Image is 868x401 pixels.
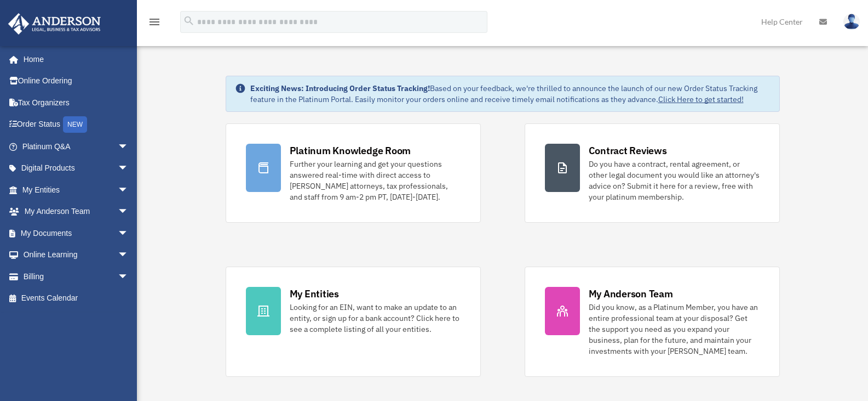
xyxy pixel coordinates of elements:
[843,14,860,30] img: User Pic
[589,287,673,301] div: My Anderson Team
[589,159,760,202] div: Do you have a contract, rental agreement, or other legal document you would like an attorney's ad...
[8,179,145,201] a: My Entitiesarrow_drop_down
[118,201,140,223] span: arrow_drop_down
[8,222,145,244] a: My Documentsarrow_drop_down
[290,159,461,202] div: Further your learning and get your questions answered real-time with direct access to [PERSON_NAM...
[63,116,87,133] div: NEW
[8,244,145,266] a: Online Learningarrow_drop_down
[8,135,145,157] a: Platinum Q&Aarrow_drop_down
[589,144,667,157] div: Contract Reviews
[148,19,161,29] a: menu
[148,15,161,29] i: menu
[8,48,140,70] a: Home
[8,157,145,179] a: Digital Productsarrow_drop_down
[589,302,760,357] div: Did you know, as a Platinum Member, you have an entire professional team at your disposal? Get th...
[525,267,780,377] a: My Anderson Team Did you know, as a Platinum Member, you have an entire professional team at your...
[8,287,145,309] a: Events Calendar
[226,123,481,223] a: Platinum Knowledge Room Further your learning and get your questions answered real-time with dire...
[658,94,744,104] a: Click Here to get started!
[118,222,140,245] span: arrow_drop_down
[8,92,145,114] a: Tax Organizers
[290,287,339,301] div: My Entities
[118,157,140,180] span: arrow_drop_down
[250,83,771,105] div: Based on your feedback, we're thrilled to announce the launch of our new Order Status Tracking fe...
[8,70,145,92] a: Online Ordering
[525,123,780,223] a: Contract Reviews Do you have a contract, rental agreement, or other legal document you would like...
[183,15,195,27] i: search
[5,13,104,35] img: Anderson Advisors Platinum Portal
[290,144,411,157] div: Platinum Knowledge Room
[290,302,461,335] div: Looking for an EIN, want to make an update to an entity, or sign up for a bank account? Click her...
[8,114,145,136] a: Order StatusNEW
[226,267,481,377] a: My Entities Looking for an EIN, want to make an update to an entity, or sign up for a bank accoun...
[118,266,140,288] span: arrow_drop_down
[118,244,140,267] span: arrow_drop_down
[8,266,145,287] a: Billingarrow_drop_down
[118,179,140,201] span: arrow_drop_down
[118,135,140,158] span: arrow_drop_down
[250,83,430,93] strong: Exciting News: Introducing Order Status Tracking!
[8,201,145,223] a: My Anderson Teamarrow_drop_down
